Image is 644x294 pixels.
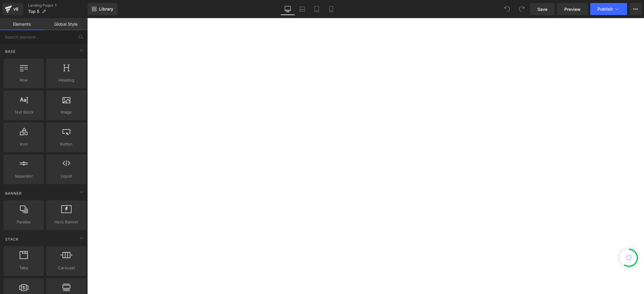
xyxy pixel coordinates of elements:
span: Parallax [5,219,42,225]
span: Image [48,109,85,115]
span: Hero Banner [48,219,85,225]
span: Separator [5,173,42,179]
span: Liquid [48,173,85,179]
button: Undo [501,3,513,15]
button: Publish [590,3,627,15]
a: Preview [557,3,588,15]
a: v6 [2,3,23,15]
span: Publish [598,7,613,11]
a: Mobile [324,3,338,15]
span: Stack [5,236,19,242]
span: Banner [5,190,22,196]
span: Save [537,6,547,12]
a: Laptop [295,3,309,15]
div: v6 [12,5,20,13]
span: Heading [48,77,85,83]
a: New Library [88,3,117,15]
a: Tablet [309,3,324,15]
span: Preview [564,6,581,12]
span: Carousel [48,265,85,271]
span: Row [5,77,42,83]
span: Library [99,6,113,12]
span: Top 5 [28,9,39,14]
span: Icon [5,141,42,147]
span: Button [48,141,85,147]
a: Global Style [44,18,88,30]
a: Landing Pages [28,3,88,8]
button: More [630,3,642,15]
span: Tabs [5,265,42,271]
a: Desktop [280,3,295,15]
span: Base [5,49,16,54]
span: Text Block [5,109,42,115]
button: Redo [516,3,528,15]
